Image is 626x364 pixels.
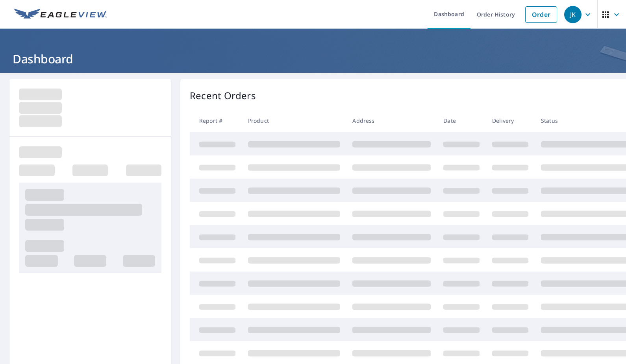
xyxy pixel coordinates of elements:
[564,6,582,23] div: JK
[346,109,437,132] th: Address
[9,51,617,67] h1: Dashboard
[14,9,107,20] img: EV Logo
[437,109,486,132] th: Date
[190,89,256,103] p: Recent Orders
[525,6,557,23] a: Order
[190,109,242,132] th: Report #
[486,109,535,132] th: Delivery
[242,109,346,132] th: Product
